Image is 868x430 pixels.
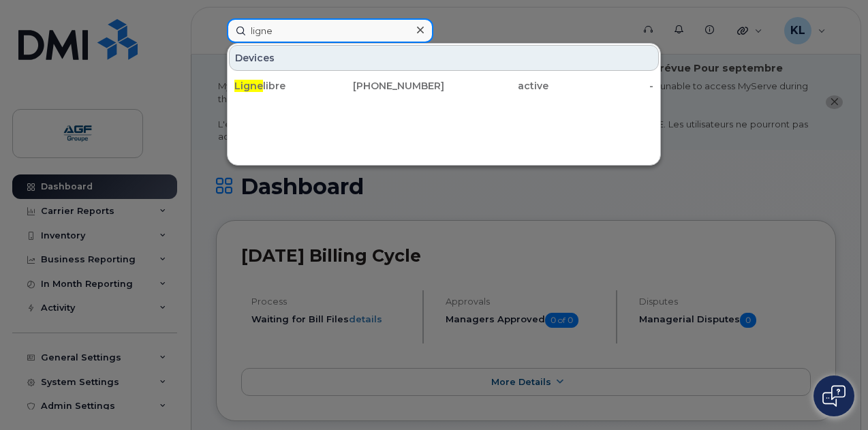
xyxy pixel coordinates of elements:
div: active [444,79,549,93]
a: Lignelibre[PHONE_NUMBER]active- [229,74,659,98]
div: [PHONE_NUMBER] [339,79,444,93]
div: Devices [229,45,659,71]
span: Ligne [234,80,263,92]
img: Open chat [822,385,846,407]
div: - [548,79,653,93]
div: libre [234,79,339,93]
